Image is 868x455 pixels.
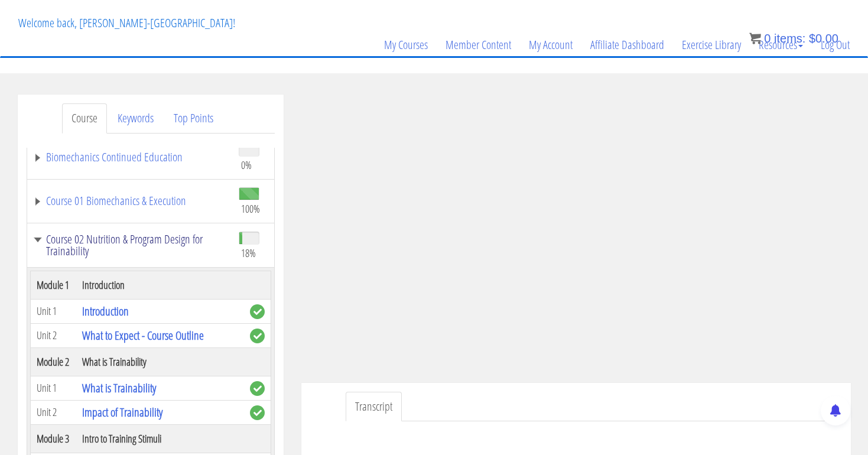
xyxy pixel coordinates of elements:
a: Log Out [812,17,859,73]
a: Resources [750,17,812,73]
a: Member Content [437,17,520,73]
td: Unit 1 [30,299,76,323]
th: Module 1 [30,271,76,299]
span: 0 [764,32,771,45]
a: Keywords [108,103,163,134]
td: Unit 2 [30,323,76,347]
a: Top Points [164,103,223,134]
a: Course 02 Nutrition & Program Design for Trainability [33,233,227,257]
a: Transcript [346,392,402,422]
th: What is Trainability [76,347,244,376]
span: complete [250,381,265,396]
a: Introduction [82,303,129,319]
span: complete [250,405,265,420]
th: Module 2 [30,347,76,376]
a: My Account [520,17,581,73]
th: Intro to Training Stimuli [76,424,244,453]
a: Impact of Trainability [82,404,162,420]
span: complete [250,304,265,319]
a: Course [62,103,107,134]
a: 0 items: $0.00 [749,32,838,45]
a: Exercise Library [673,17,750,73]
img: icon11.png [749,32,761,44]
span: 100% [241,202,260,215]
span: items: [774,32,805,45]
bdi: 0.00 [809,32,838,45]
th: Module 3 [30,424,76,453]
a: What to Expect - Course Outline [82,327,204,343]
a: Affiliate Dashboard [581,17,673,73]
span: complete [250,329,265,343]
a: My Courses [375,17,437,73]
td: Unit 1 [30,376,76,400]
a: What is Trainability [82,380,156,396]
th: Introduction [76,271,244,299]
span: 0% [241,158,252,171]
span: $ [809,32,815,45]
span: 18% [241,246,256,259]
td: Unit 2 [30,400,76,424]
a: Course 01 Biomechanics & Execution [33,195,227,207]
a: Biomechanics Continued Education [33,151,227,163]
